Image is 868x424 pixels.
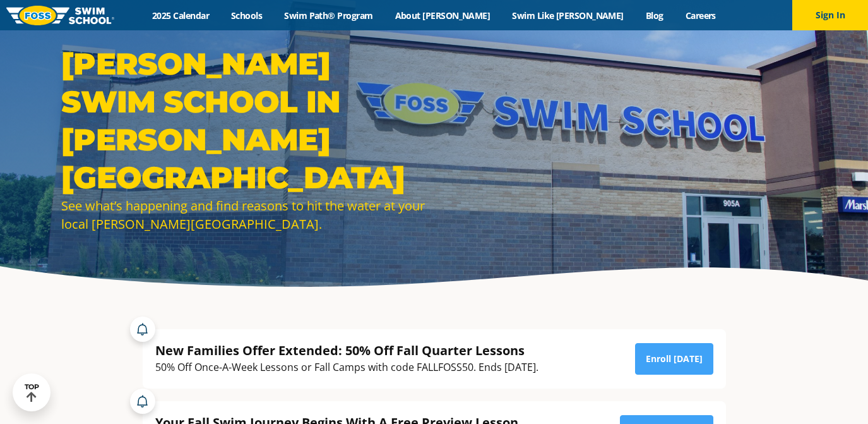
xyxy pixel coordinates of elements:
[674,9,727,21] a: Careers
[155,342,538,359] div: New Families Offer Extended: 50% Off Fall Quarter Lessons
[61,197,427,233] div: See what’s happening and find reasons to hit the water at your local [PERSON_NAME][GEOGRAPHIC_DATA].
[501,9,635,21] a: Swim Like [PERSON_NAME]
[25,383,39,403] div: TOP
[141,9,220,21] a: 2025 Calendar
[155,359,538,376] div: 50% Off Once-A-Week Lessons or Fall Camps with code FALLFOSS50. Ends [DATE].
[635,343,713,375] a: Enroll [DATE]
[61,45,427,197] h1: [PERSON_NAME] Swim School in [PERSON_NAME][GEOGRAPHIC_DATA]
[634,9,674,21] a: Blog
[273,9,384,21] a: Swim Path® Program
[384,9,501,21] a: About [PERSON_NAME]
[6,6,114,25] img: FOSS Swim School Logo
[220,9,273,21] a: Schools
